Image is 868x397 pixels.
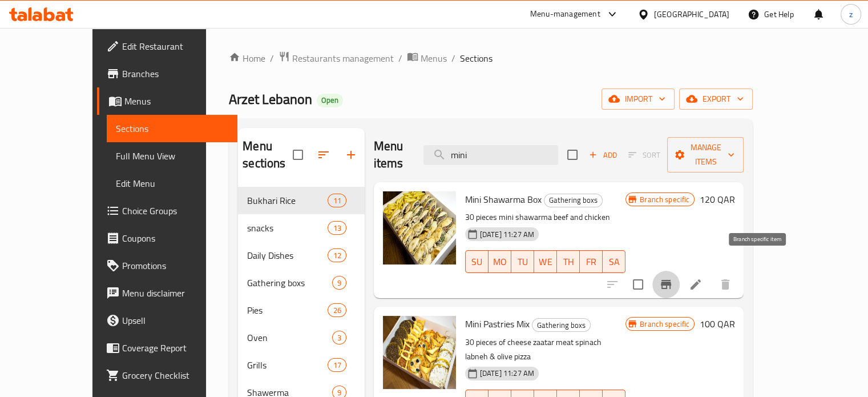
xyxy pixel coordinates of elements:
[238,296,365,324] div: Pies26
[238,324,365,351] div: Oven3
[557,250,580,273] button: TH
[317,95,343,105] span: Open
[407,51,447,66] a: Menus
[238,187,365,214] div: Bukhari Rice11
[607,254,621,270] span: SA
[229,51,265,65] a: Home
[328,194,346,207] div: items
[699,191,734,207] h6: 120 QAR
[511,250,534,273] button: TU
[328,303,346,317] div: items
[423,145,558,165] input: search
[124,94,228,108] span: Menus
[238,269,365,296] div: Gathering boxs9
[97,279,237,307] a: Menu disclaimer
[333,332,346,343] span: 3
[97,60,237,87] a: Branches
[122,368,228,382] span: Grocery Checklist
[383,191,456,264] img: Mini Shawarma Box
[603,250,625,273] button: SA
[849,8,853,21] span: z
[328,250,345,261] span: 12
[584,146,621,164] span: Add item
[247,276,332,290] span: Gathering boxs
[451,51,455,65] li: /
[122,259,228,272] span: Promotions
[97,307,237,334] a: Upsell
[465,210,625,224] p: 30 pieces mini shawarma beef and chicken
[332,276,346,290] div: items
[587,149,618,162] span: Add
[97,33,237,60] a: Edit Restaurant
[699,316,734,332] h6: 100 QAR
[421,51,447,65] span: Menus
[107,170,237,197] a: Edit Menu
[328,360,345,371] span: 17
[328,223,345,234] span: 13
[383,316,456,389] img: Mini Pastries Mix
[635,319,694,330] span: Branch specific
[465,250,488,273] button: SU
[286,143,310,167] span: Select all sections
[530,7,600,21] div: Menu-management
[292,51,394,65] span: Restaurants management
[97,87,237,115] a: Menus
[544,194,603,207] div: Gathering boxs
[465,335,625,364] p: 30 pieces of cheese zaatar meat spinach labneh & olive pizza
[328,221,346,235] div: items
[475,229,539,240] span: [DATE] 11:27 AM
[122,286,228,300] span: Menu disclaimer
[247,358,328,372] span: Grills
[539,254,552,270] span: WE
[243,138,293,172] h2: Menu sections
[247,303,328,317] span: Pies
[97,197,237,224] a: Choice Groups
[247,248,328,262] span: Daily Dishes
[328,358,346,372] div: items
[122,67,228,81] span: Branches
[328,195,345,206] span: 11
[317,94,343,107] div: Open
[611,92,665,106] span: import
[238,242,365,269] div: Daily Dishes12
[516,254,530,270] span: TU
[465,191,542,208] span: Mini Shawarma Box
[333,278,346,288] span: 9
[580,250,603,273] button: FR
[562,254,575,270] span: TH
[654,8,729,21] div: [GEOGRAPHIC_DATA]
[247,194,328,207] span: Bukhari Rice
[584,254,598,270] span: FR
[532,319,590,332] span: Gathering boxs
[310,141,337,169] span: Sort sections
[122,39,228,53] span: Edit Restaurant
[465,315,530,332] span: Mini Pastries Mix
[328,248,346,262] div: items
[122,341,228,355] span: Coverage Report
[374,138,410,172] h2: Menu items
[676,141,734,169] span: Manage items
[247,221,328,235] span: snacks
[560,143,584,167] span: Select section
[460,51,492,65] span: Sections
[689,278,703,291] a: Edit menu item
[97,334,237,362] a: Coverage Report
[475,368,539,379] span: [DATE] 11:27 AM
[278,51,394,66] a: Restaurants management
[107,142,237,170] a: Full Menu View
[238,351,365,379] div: Grills17
[116,122,228,135] span: Sections
[247,331,332,344] div: Oven
[688,92,744,106] span: export
[488,250,511,273] button: MO
[667,137,744,173] button: Manage items
[652,271,680,298] button: Branch-specific-item
[229,86,312,112] span: Arzet Lebanon
[229,51,753,66] nav: breadcrumb
[584,146,621,164] button: Add
[97,252,237,279] a: Promotions
[626,272,650,296] span: Select to update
